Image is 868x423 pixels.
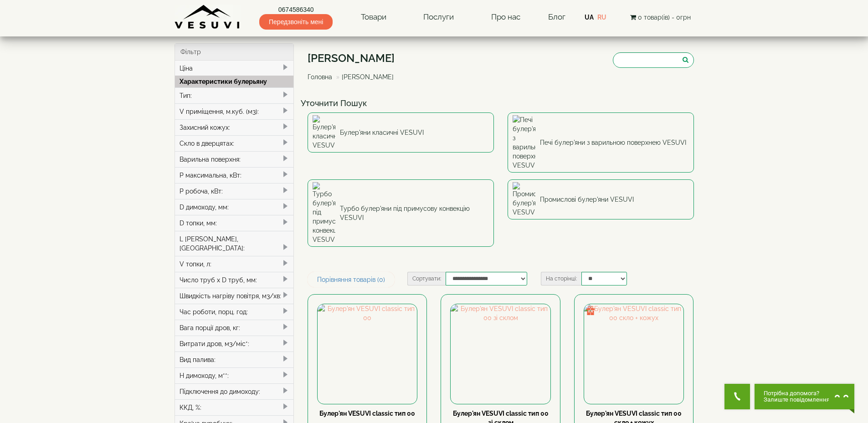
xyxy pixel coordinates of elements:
[175,183,294,199] div: P робоча, кВт:
[764,397,830,403] span: Залиште повідомлення
[724,384,750,409] button: Get Call button
[513,115,535,170] img: Печі булер'яни з варильною поверхнею VESUVI
[308,112,494,153] a: Булер'яни класичні VESUVI Булер'яни класичні VESUVI
[638,14,691,21] span: 0 товар(ів) - 0грн
[548,12,565,21] a: Блог
[175,135,294,151] div: Скло в дверцятах:
[308,73,332,81] a: Головна
[175,304,294,320] div: Час роботи, порц. год:
[597,14,606,21] a: RU
[541,272,581,285] label: На сторінці:
[175,320,294,336] div: Вага порції дров, кг:
[407,272,446,285] label: Сортувати:
[175,336,294,352] div: Витрати дров, м3/міс*:
[313,182,335,244] img: Турбо булер'яни під примусову конвекцію VESUVI
[513,182,535,217] img: Промислові булер'яни VESUVI
[308,272,395,287] a: Порівняння товарів (0)
[175,103,294,119] div: V приміщення, м.куб. (м3):
[308,52,401,64] h1: [PERSON_NAME]
[259,5,333,14] a: 0674586340
[318,304,417,403] img: Булер'ян VESUVI classic тип 00
[175,272,294,288] div: Число труб x D труб, мм:
[175,256,294,272] div: V топки, л:
[334,72,394,82] li: [PERSON_NAME]
[482,7,529,28] a: Про нас
[451,304,550,403] img: Булер'ян VESUVI classic тип 00 зі склом
[585,14,594,21] a: UA
[352,7,395,28] a: Товари
[175,231,294,256] div: L [PERSON_NAME], [GEOGRAPHIC_DATA]:
[319,410,415,417] a: Булер'ян VESUVI classic тип 00
[175,199,294,215] div: D димоходу, мм:
[584,304,683,403] img: Булер'ян VESUVI classic тип 00 скло + кожух
[764,390,830,397] span: Потрібна допомога?
[627,12,693,22] button: 0 товар(ів) - 0грн
[175,119,294,135] div: Захисний кожух:
[313,115,335,150] img: Булер'яни класичні VESUVI
[175,383,294,399] div: Підключення до димоходу:
[308,179,494,247] a: Турбо булер'яни під примусову конвекцію VESUVI Турбо булер'яни під примусову конвекцію VESUVI
[414,7,463,28] a: Послуги
[175,288,294,304] div: Швидкість нагріву повітря, м3/хв:
[586,306,595,315] img: gift
[175,44,294,61] div: Фільтр
[175,352,294,367] div: Вид палива:
[259,14,333,30] span: Передзвоніть мені
[175,61,294,76] div: Ціна
[175,87,294,103] div: Тип:
[175,76,294,87] div: Характеристики булерьяну
[175,399,294,415] div: ККД, %:
[508,179,694,219] a: Промислові булер'яни VESUVI Промислові булер'яни VESUVI
[175,151,294,167] div: Варильна поверхня:
[301,99,701,108] h4: Уточнити Пошук
[175,5,241,30] img: Завод VESUVI
[175,215,294,231] div: D топки, мм:
[175,167,294,183] div: P максимальна, кВт:
[508,112,694,173] a: Печі булер'яни з варильною поверхнею VESUVI Печі булер'яни з варильною поверхнею VESUVI
[175,367,294,383] div: H димоходу, м**:
[755,384,854,409] button: Chat button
